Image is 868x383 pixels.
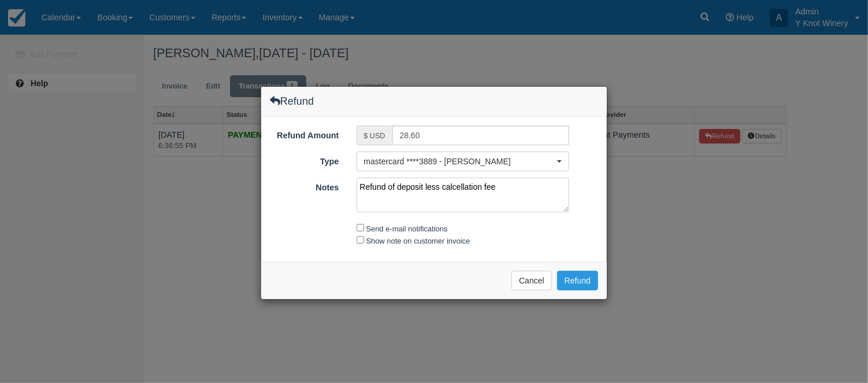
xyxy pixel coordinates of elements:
[364,132,385,140] small: $ USD
[270,95,314,107] h4: Refund
[511,271,552,290] button: Cancel
[357,152,570,171] button: mastercard ****3889 - [PERSON_NAME]
[261,126,348,142] label: Refund Amount
[261,152,348,168] label: Type
[366,224,448,233] label: Send e-mail notifications
[366,237,470,245] label: Show note on customer invoice
[261,178,348,194] label: Notes
[557,271,598,290] button: Refund
[392,126,570,145] input: Valid number required.
[364,156,555,167] span: mastercard ****3889 - [PERSON_NAME]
